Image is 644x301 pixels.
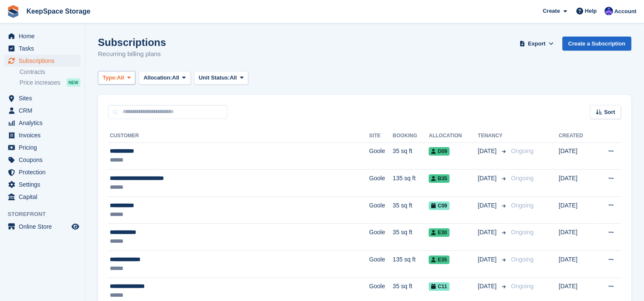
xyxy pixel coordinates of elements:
span: E35 [429,256,449,264]
a: KeepSpace Storage [23,4,94,18]
span: Online Store [19,221,70,233]
a: Create a Subscription [562,37,631,51]
button: Unit Status: All [194,71,248,85]
span: Ongoing [511,229,533,236]
button: Type: All [98,71,135,85]
td: Goole [369,251,392,278]
a: menu [4,142,80,153]
th: Site [369,129,392,143]
span: E30 [429,228,449,237]
a: menu [4,43,80,54]
span: Storefront [8,210,85,219]
th: Booking [393,129,429,143]
span: Ongoing [511,148,533,154]
td: 35 sq ft [393,224,429,251]
span: [DATE] [478,174,498,183]
span: Ongoing [511,283,533,290]
span: Analytics [19,117,70,129]
td: [DATE] [558,224,595,251]
span: Export [528,40,545,48]
span: [DATE] [478,147,498,156]
a: menu [4,179,80,190]
td: [DATE] [558,251,595,278]
th: Allocation [429,129,478,143]
span: Account [614,7,636,16]
th: Created [558,129,595,143]
a: menu [4,154,80,166]
span: D09 [429,147,449,156]
td: 35 sq ft [393,142,429,170]
div: NEW [66,78,80,87]
span: Unit Status: [199,74,230,82]
a: menu [4,117,80,129]
td: Goole [369,224,392,251]
span: C11 [429,282,449,291]
span: Settings [19,179,70,190]
p: Recurring billing plans [98,49,166,59]
span: Invoices [19,129,70,141]
span: [DATE] [478,282,498,291]
td: Goole [369,170,392,197]
span: Subscriptions [19,55,70,67]
a: menu [4,105,80,116]
td: Goole [369,142,392,170]
img: stora-icon-8386f47178a22dfd0bd8f6a31ec36ba5ce8667c1dd55bd0f319d3a0aa187defe.svg [7,5,20,18]
span: C09 [429,202,449,210]
td: 135 sq ft [393,170,429,197]
span: Coupons [19,154,70,166]
span: B35 [429,174,449,183]
span: All [117,74,124,82]
span: Allocation: [143,74,172,82]
a: Preview store [70,221,80,232]
span: All [230,74,237,82]
span: Type: [103,74,117,82]
span: [DATE] [478,228,498,237]
span: Ongoing [511,202,533,209]
span: CRM [19,105,70,116]
button: Export [518,37,555,51]
span: Capital [19,191,70,203]
a: menu [4,129,80,141]
td: 135 sq ft [393,251,429,278]
span: Protection [19,166,70,178]
span: Ongoing [511,175,533,182]
a: menu [4,191,80,203]
td: [DATE] [558,196,595,224]
td: [DATE] [558,142,595,170]
a: menu [4,221,80,233]
td: 35 sq ft [393,196,429,224]
span: [DATE] [478,255,498,264]
h1: Subscriptions [98,37,166,48]
a: menu [4,166,80,178]
button: Allocation: All [139,71,191,85]
span: Price increases [20,79,60,87]
span: Home [19,30,70,42]
th: Tenancy [478,129,507,143]
span: Tasks [19,43,70,54]
a: Price increases NEW [20,78,80,87]
span: Ongoing [511,256,533,263]
img: Chloe Clark [604,7,613,15]
span: Pricing [19,142,70,153]
span: Sites [19,92,70,104]
span: Sort [604,108,615,116]
span: Help [585,7,597,15]
td: [DATE] [558,170,595,197]
span: All [172,74,179,82]
a: menu [4,55,80,67]
span: Create [543,7,560,15]
a: menu [4,30,80,42]
td: Goole [369,196,392,224]
a: Contracts [20,68,80,76]
span: [DATE] [478,201,498,210]
a: menu [4,92,80,104]
th: Customer [108,129,369,143]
